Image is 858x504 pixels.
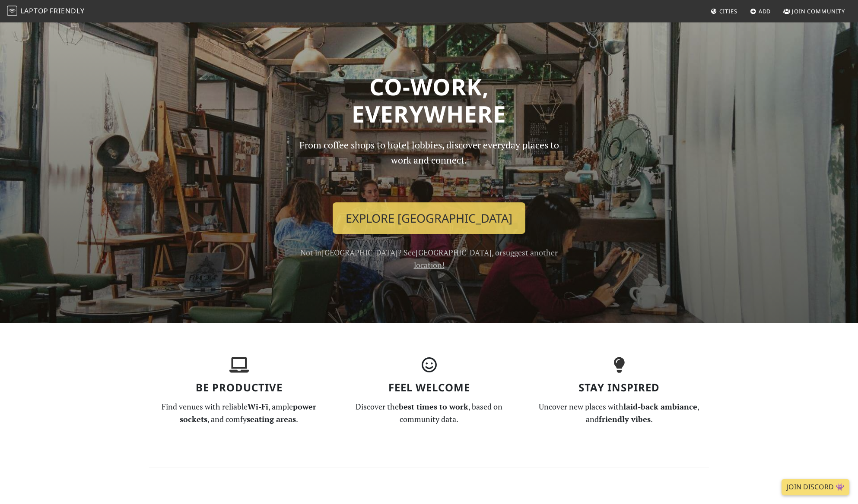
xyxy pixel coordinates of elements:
[7,4,85,19] a: LaptopFriendly LaptopFriendly
[7,6,17,16] img: LaptopFriendly
[416,247,492,258] a: [GEOGRAPHIC_DATA]
[782,479,849,495] a: Join Discord 👾
[248,401,268,412] strong: Wi-Fi
[149,381,329,394] h3: Be Productive
[759,7,771,15] span: Add
[50,6,84,16] span: Friendly
[247,414,296,424] strong: seating areas
[529,400,709,425] p: Uncover new places with , and .
[414,247,558,270] a: suggest another location!
[529,381,709,394] h3: Stay Inspired
[623,401,697,412] strong: laid-back ambiance
[333,202,525,234] a: Explore [GEOGRAPHIC_DATA]
[747,3,775,19] a: Add
[707,3,741,19] a: Cities
[339,400,519,425] p: Discover the , based on community data.
[149,73,709,128] h1: Co-work, Everywhere
[20,6,48,16] span: Laptop
[292,138,566,195] p: From coffee shops to hotel lobbies, discover everyday places to work and connect.
[399,401,468,412] strong: best times to work
[339,381,519,394] h3: Feel Welcome
[780,3,848,19] a: Join Community
[300,247,558,270] span: Not in ? See , or
[599,414,651,424] strong: friendly vibes
[792,7,845,15] span: Join Community
[322,247,398,258] a: [GEOGRAPHIC_DATA]
[149,400,329,425] p: Find venues with reliable , ample , and comfy .
[719,7,737,15] span: Cities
